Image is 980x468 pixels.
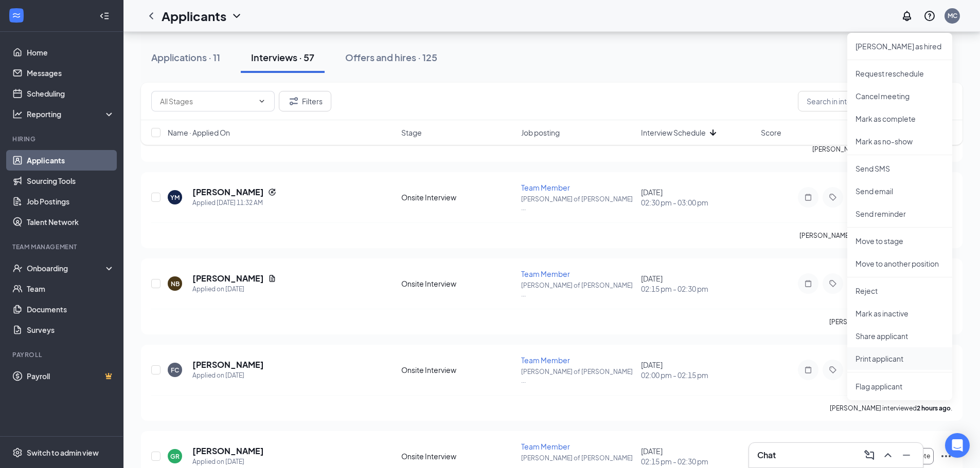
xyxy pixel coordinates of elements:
svg: Settings [12,447,23,458]
p: [PERSON_NAME] of [PERSON_NAME] ... [521,281,635,298]
svg: Document [268,274,276,283]
div: Onsite Interview [401,192,515,202]
svg: ChevronDown [258,97,266,105]
svg: Filter [288,95,300,107]
div: Switch to admin view [27,447,99,458]
a: Job Postings [27,191,115,212]
svg: Note [802,279,814,288]
div: [DATE] [641,187,755,208]
h5: [PERSON_NAME] [192,186,264,198]
p: [PERSON_NAME] interviewed . [830,404,952,413]
span: Team Member [521,355,570,365]
span: 02:00 pm - 02:15 pm [641,370,755,380]
button: Filter Filters [279,91,331,111]
h1: Applicants [162,7,226,25]
input: Search in interviews [798,91,952,111]
h5: [PERSON_NAME] [192,445,264,457]
div: MC [948,11,957,20]
button: ChevronUp [880,447,896,463]
svg: Tag [827,366,839,374]
span: Interview Schedule [641,127,706,138]
div: Applied on [DATE] [192,370,264,381]
div: Hiring [12,135,113,143]
p: [PERSON_NAME] has applied more than . [799,231,952,240]
h5: [PERSON_NAME] [192,273,264,284]
a: Scheduling [27,83,115,104]
svg: Note [802,193,814,201]
div: Onsite Interview [401,451,515,461]
svg: ChevronLeft [145,10,157,22]
div: Onsite Interview [401,365,515,375]
div: Onsite Interview [401,278,515,289]
svg: ArrowDown [707,126,719,139]
a: Talent Network [27,212,115,232]
div: Interviews · 57 [251,51,314,64]
a: PayrollCrown [27,366,115,386]
div: [DATE] [641,446,755,466]
svg: ChevronUp [882,449,894,461]
div: Payroll [12,350,113,359]
span: Score [761,127,781,138]
div: [DATE] [641,360,755,380]
div: Applied [DATE] 11:32 AM [192,198,276,208]
div: YM [170,193,180,202]
div: Onboarding [27,263,106,273]
input: All Stages [160,96,254,107]
div: Team Management [12,242,113,251]
button: ComposeMessage [861,447,878,463]
button: Minimize [898,447,915,463]
div: Reporting [27,109,115,119]
span: 02:30 pm - 03:00 pm [641,197,755,208]
div: Applied on [DATE] [192,457,264,467]
span: Job posting [521,127,560,138]
div: [DATE] [641,273,755,294]
svg: Tag [827,193,839,201]
svg: Analysis [12,109,23,119]
div: Applied on [DATE] [192,284,276,294]
svg: Collapse [99,11,110,21]
span: Team Member [521,269,570,278]
svg: Reapply [268,188,276,196]
svg: ChevronDown [230,10,243,22]
p: [PERSON_NAME] of [PERSON_NAME] ... [521,195,635,212]
span: Stage [401,127,422,138]
a: Documents [27,299,115,320]
b: 2 hours ago [917,404,951,412]
svg: Notifications [901,10,913,22]
div: FC [171,366,179,375]
a: Sourcing Tools [27,171,115,191]
svg: WorkstreamLogo [11,10,22,21]
span: Team Member [521,183,570,192]
span: 02:15 pm - 02:30 pm [641,284,755,294]
svg: UserCheck [12,263,23,273]
a: Team [27,278,115,299]
a: Home [27,42,115,63]
svg: ComposeMessage [863,449,876,461]
svg: Tag [827,279,839,288]
span: Team Member [521,442,570,451]
div: Applications · 11 [151,51,220,64]
svg: Ellipses [940,450,952,462]
a: Applicants [27,150,115,171]
h5: [PERSON_NAME] [192,359,264,370]
span: Name · Applied On [168,127,230,138]
a: Messages [27,63,115,83]
svg: QuestionInfo [923,10,936,22]
svg: Note [802,366,814,374]
div: Open Intercom Messenger [945,433,970,458]
a: Surveys [27,320,115,340]
h3: Chat [757,450,776,461]
div: GR [170,452,180,461]
span: 02:15 pm - 02:30 pm [641,456,755,466]
svg: Minimize [900,449,913,461]
div: NB [171,279,180,288]
div: Offers and hires · 125 [345,51,437,64]
p: [PERSON_NAME] interviewed . [829,317,952,326]
p: [PERSON_NAME] of [PERSON_NAME] ... [521,367,635,385]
